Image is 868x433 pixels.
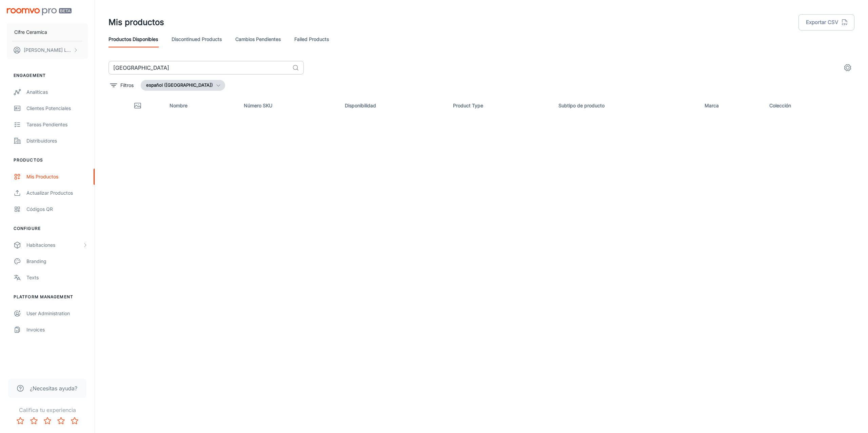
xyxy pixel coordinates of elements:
[54,414,68,428] button: Rate 4 star
[339,96,448,115] th: Disponibilidad
[30,384,77,392] span: ¿Necesitas ayuda?
[134,102,142,110] svg: Thumbnail
[172,31,222,47] a: Discontinued Products
[141,80,225,91] button: español ([GEOGRAPHIC_DATA])
[120,82,134,89] p: Filtros
[26,241,82,249] div: Habitaciones
[7,41,88,59] button: [PERSON_NAME] Llobat
[7,8,72,15] img: Roomvo PRO Beta
[26,326,88,333] div: Invoices
[24,46,72,54] p: [PERSON_NAME] Llobat
[26,88,88,96] div: Analíticas
[108,61,290,74] input: Buscar
[26,274,88,281] div: Texts
[108,31,158,47] a: Productos disponibles
[27,414,41,428] button: Rate 2 star
[26,137,88,145] div: Distribuidores
[238,96,339,115] th: Número SKU
[235,31,281,47] a: Cambios pendientes
[699,96,764,115] th: Marca
[5,406,89,414] p: Califica tu experiencia
[26,173,88,180] div: Mis productos
[108,80,135,91] button: filter
[108,16,164,28] h1: Mis productos
[798,14,854,30] button: Exportar CSV
[14,414,27,428] button: Rate 1 star
[26,205,88,213] div: Códigos QR
[41,414,54,428] button: Rate 3 star
[841,61,854,74] button: settings
[14,28,47,36] p: Cifre Ceramica
[164,96,238,115] th: Nombre
[26,258,88,265] div: Branding
[764,96,854,115] th: Colección
[26,105,88,112] div: Clientes potenciales
[448,96,553,115] th: Product Type
[294,31,329,47] a: Failed Products
[553,96,699,115] th: Subtipo de producto
[26,310,88,317] div: User Administration
[68,414,81,428] button: Rate 5 star
[26,121,88,128] div: Tareas pendientes
[7,23,88,41] button: Cifre Ceramica
[26,189,88,197] div: Actualizar productos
